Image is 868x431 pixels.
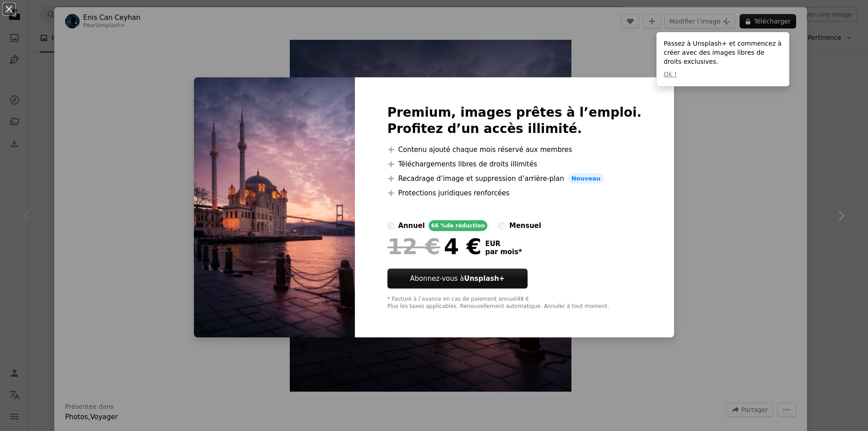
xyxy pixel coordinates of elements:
[387,269,528,289] button: Abonnez-vous àUnsplash+
[485,248,522,256] span: par mois *
[387,173,642,184] li: Recadrage d’image et suppression d’arrière-plan
[429,220,488,231] div: 66 % de réduction
[387,222,395,229] input: annuel66 %de réduction
[194,77,355,338] img: premium_photo-1691338312403-e9f7f7984eeb
[387,144,642,155] li: Contenu ajouté chaque mois réservé aux membres
[656,32,789,86] div: Passez à Unsplash+ et commencez à créer avec des images libres de droits exclusives.
[568,173,604,184] span: Nouveau
[387,104,642,137] h2: Premium, images prêtes à l’emploi. Profitez d’un accès illimité.
[398,220,425,231] div: annuel
[387,188,642,199] li: Protections juridiques renforcées
[387,235,481,258] div: 4 €
[387,235,440,258] span: 12 €
[485,240,522,248] span: EUR
[498,222,505,229] input: mensuel
[387,296,642,310] div: * Facturé à l’avance en cas de paiement annuel 48 € Plus les taxes applicables. Renouvellement au...
[509,220,541,231] div: mensuel
[664,70,677,79] button: Ok !
[387,159,642,170] li: Téléchargements libres de droits illimités
[464,275,505,283] strong: Unsplash+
